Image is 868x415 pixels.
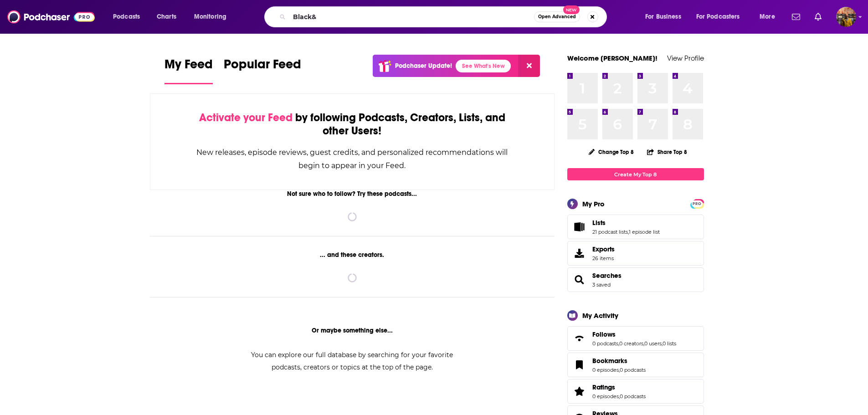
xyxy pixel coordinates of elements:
a: Exports [567,241,704,266]
button: Share Top 8 [647,143,688,161]
a: 0 podcasts [592,340,618,347]
a: See What's New [456,60,511,72]
a: Popular Feed [224,56,301,84]
img: User Profile [836,7,856,27]
span: PRO [692,200,703,207]
div: Not sure who to follow? Try these podcasts... [150,190,555,198]
button: Show profile menu [836,7,856,27]
span: Charts [157,10,176,23]
a: 21 podcast lists [592,229,628,235]
span: My Feed [164,56,213,77]
a: Bookmarks [570,359,589,371]
a: View Profile [667,54,704,62]
span: New [563,5,580,14]
span: Logged in as hratnayake [836,7,856,27]
a: 0 creators [619,340,643,347]
a: Searches [592,272,621,280]
button: open menu [188,10,238,24]
span: Lists [592,219,606,227]
span: Bookmarks [567,353,704,377]
span: For Business [645,10,681,23]
a: 0 episodes [592,393,619,400]
a: PRO [692,200,703,207]
a: Create My Top 8 [567,168,704,180]
span: Ratings [592,383,615,391]
a: Follows [570,332,589,345]
a: Show notifications dropdown [811,9,825,25]
span: Searches [567,267,704,292]
button: open menu [107,10,152,24]
span: Exports [570,247,589,260]
span: 26 items [592,255,615,261]
span: Ratings [567,379,704,404]
span: Open Advanced [538,15,576,19]
div: ... and these creators. [150,251,555,259]
a: Ratings [592,383,646,391]
span: Follows [592,330,616,338]
span: Podcasts [113,10,140,23]
a: Lists [570,220,589,233]
span: , [619,367,620,373]
div: Or maybe something else... [150,327,555,334]
span: Lists [567,215,704,239]
button: open menu [753,10,786,24]
div: My Activity [582,311,618,320]
div: New releases, episode reviews, guest credits, and personalized recommendations will begin to appe... [196,146,509,172]
p: Podchaser Update! [395,62,452,70]
a: 3 saved [592,282,611,288]
div: by following Podcasts, Creators, Lists, and other Users! [196,111,509,138]
span: More [760,10,775,23]
a: 1 episode list [629,229,660,235]
span: , [662,340,663,347]
button: open menu [690,10,753,24]
span: , [618,340,619,347]
a: Bookmarks [592,357,646,365]
div: Search podcasts, credits, & more... [273,6,616,27]
button: open menu [639,10,693,24]
img: Podchaser - Follow, Share and Rate Podcasts [7,8,95,26]
span: Popular Feed [224,56,301,77]
span: For Podcasters [696,10,740,23]
a: My Feed [164,56,213,84]
a: 0 users [644,340,662,347]
a: Lists [592,219,660,227]
div: You can explore our full database by searching for your favorite podcasts, creators or topics at ... [240,349,464,374]
span: , [628,229,629,235]
span: Exports [592,245,615,253]
button: Open AdvancedNew [534,11,580,22]
a: 0 episodes [592,367,619,373]
a: 0 podcasts [620,393,646,400]
a: Ratings [570,385,589,398]
a: Charts [151,10,182,24]
span: Follows [567,326,704,351]
span: Activate your Feed [199,111,293,124]
span: Bookmarks [592,357,627,365]
span: , [619,393,620,400]
a: Searches [570,273,589,286]
button: Change Top 8 [583,146,640,158]
a: 0 lists [663,340,676,347]
a: Welcome [PERSON_NAME]! [567,54,657,62]
a: Show notifications dropdown [788,9,804,25]
input: Search podcasts, credits, & more... [289,10,534,24]
div: My Pro [582,200,605,208]
span: Monitoring [194,10,226,23]
a: Follows [592,330,676,338]
a: 0 podcasts [620,367,646,373]
span: , [643,340,644,347]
